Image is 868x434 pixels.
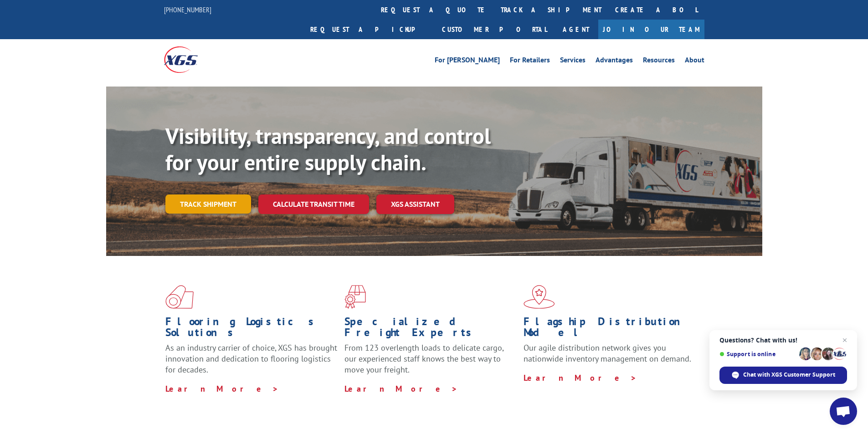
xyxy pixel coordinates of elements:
span: Support is online [719,351,796,357]
b: Visibility, transparency, and control for your entire supply chain. [165,122,491,176]
h1: Specialized Freight Experts [344,316,517,342]
a: Customer Portal [435,20,554,39]
a: Open chat [830,398,857,425]
a: For Retailers [510,56,550,66]
img: xgs-icon-flagship-distribution-model-red [524,285,555,309]
a: [PHONE_NUMBER] [164,5,211,14]
span: Our agile distribution network gives you nationwide inventory management on demand. [524,342,691,364]
a: Resources [643,56,675,66]
a: Learn More > [344,383,458,394]
a: About [685,56,704,66]
a: Calculate transit time [258,194,369,214]
img: xgs-icon-total-supply-chain-intelligence-red [165,285,194,309]
span: Questions? Chat with us! [719,337,847,344]
a: Learn More > [165,383,279,394]
a: Advantages [596,56,633,66]
a: Agent [554,20,598,39]
span: Chat with XGS Customer Support [743,371,835,379]
a: Learn More > [524,373,637,383]
p: From 123 overlength loads to delicate cargo, our experienced staff knows the best way to move you... [344,342,517,383]
a: Track shipment [165,194,251,214]
a: XGS ASSISTANT [376,194,454,214]
img: xgs-icon-focused-on-flooring-red [344,285,366,309]
a: Join Our Team [598,20,704,39]
h1: Flagship Distribution Model [524,316,696,342]
span: Chat with XGS Customer Support [719,367,847,384]
a: Request a pickup [303,20,435,39]
a: For [PERSON_NAME] [435,56,500,66]
span: As an industry carrier of choice, XGS has brought innovation and dedication to flooring logistics... [165,342,337,375]
a: Services [560,56,586,66]
h1: Flooring Logistics Solutions [165,316,338,342]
